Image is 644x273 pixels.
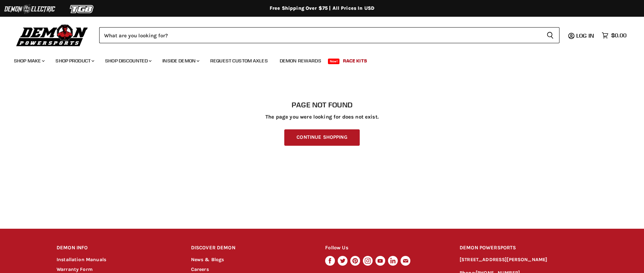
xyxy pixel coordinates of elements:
a: Inside Demon [157,54,204,68]
a: Continue Shopping [284,129,359,146]
ul: Main menu [9,51,625,68]
a: News & Blogs [191,257,224,263]
button: Search [541,27,559,43]
p: [STREET_ADDRESS][PERSON_NAME] [460,256,587,264]
a: Race Kits [338,54,372,68]
a: $0.00 [598,30,630,40]
h2: DISCOVER DEMON [191,240,312,256]
h2: DEMON POWERSPORTS [460,240,587,256]
a: Shop Discounted [100,54,156,68]
form: Product [99,27,559,43]
a: Warranty Form [57,266,93,272]
img: TGB Logo 2 [56,2,108,16]
span: Log in [576,32,594,39]
img: Demon Powersports [14,23,90,47]
input: Search [99,27,541,43]
a: Installation Manuals [57,257,106,263]
div: Free Shipping Over $75 | All Prices In USD [43,5,601,12]
img: Demon Electric Logo 2 [3,2,56,16]
span: New! [328,59,340,64]
h1: Page not found [57,101,587,109]
a: Careers [191,266,209,272]
a: Shop Make [9,54,49,68]
a: Request Custom Axles [205,54,273,68]
a: Log in [573,32,598,39]
span: $0.00 [611,32,627,39]
a: Demon Rewards [275,54,327,68]
h2: Follow Us [325,240,446,256]
p: The page you were looking for does not exist. [57,114,587,120]
h2: DEMON INFO [57,240,178,256]
a: Shop Product [50,54,98,68]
